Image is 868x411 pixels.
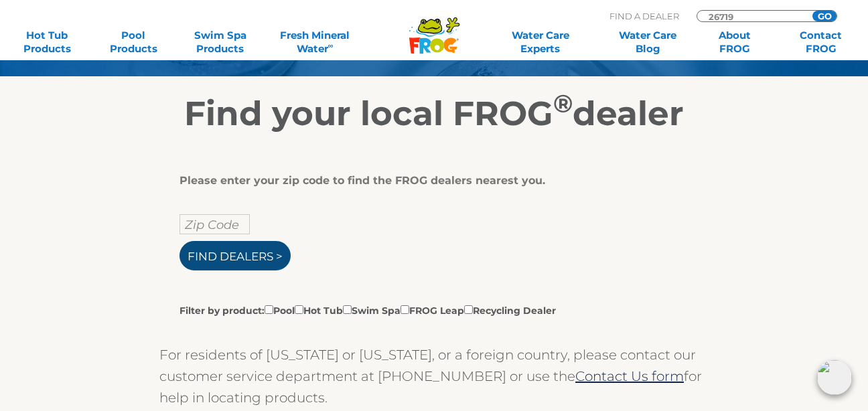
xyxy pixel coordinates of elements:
[179,241,291,270] input: Find Dealers >
[486,29,595,56] a: Water CareExperts
[328,41,334,50] sup: ∞
[273,29,358,56] a: Fresh MineralWater∞
[22,94,846,134] h2: Find your local FROG dealer
[179,303,556,317] label: Filter by product: Pool Hot Tub Swim Spa FROG Leap Recycling Dealer
[788,29,855,56] a: ContactFROG
[707,11,798,22] input: Zip Code Form
[265,305,273,314] input: Filter by product:PoolHot TubSwim SpaFROG LeapRecycling Dealer
[609,10,679,22] p: Find A Dealer
[575,368,684,384] a: Contact Us form
[100,29,167,56] a: PoolProducts
[464,305,473,314] input: Filter by product:PoolHot TubSwim SpaFROG LeapRecycling Dealer
[295,305,303,314] input: Filter by product:PoolHot TubSwim SpaFROG LeapRecycling Dealer
[401,305,409,314] input: Filter by product:PoolHot TubSwim SpaFROG LeapRecycling Dealer
[812,11,837,21] input: GO
[13,29,80,56] a: Hot TubProducts
[817,360,852,395] img: openIcon
[614,29,681,56] a: Water CareBlog
[553,88,573,118] sup: ®
[343,305,352,314] input: Filter by product:PoolHot TubSwim SpaFROG LeapRecycling Dealer
[701,29,768,56] a: AboutFROG
[159,344,709,408] p: For residents of [US_STATE] or [US_STATE], or a foreign country, please contact our customer serv...
[186,29,253,56] a: Swim SpaProducts
[179,174,678,187] div: Please enter your zip code to find the FROG dealers nearest you.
